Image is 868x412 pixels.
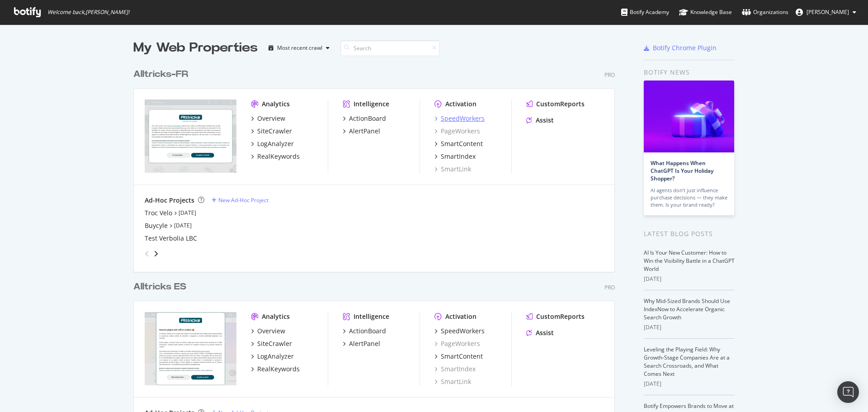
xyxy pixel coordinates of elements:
div: Knowledge Base [679,8,732,17]
a: Assist [526,328,554,337]
a: PageWorkers [434,339,480,348]
div: SmartIndex [441,152,476,161]
span: Welcome back, [PERSON_NAME] ! [47,9,129,16]
a: Leveling the Playing Field: Why Growth-Stage Companies Are at a Search Crossroads, and What Comes... [644,346,730,378]
a: LogAnalyzer [251,352,294,361]
div: angle-right [153,249,159,258]
div: Activation [445,99,476,109]
div: Most recent crawl [277,45,322,51]
a: New Ad-Hoc Project [212,196,269,204]
div: Analytics [262,99,290,109]
div: AI agents don’t just influence purchase decisions — they make them. Is your brand ready? [651,187,727,208]
a: SpeedWorkers [434,114,485,123]
div: SmartContent [441,139,483,148]
img: What Happens When ChatGPT Is Your Holiday Shopper? [644,81,734,152]
div: Latest Blog Posts [644,229,735,239]
a: SmartLink [434,165,471,174]
div: Botify Chrome Plugin [653,43,717,52]
a: Botify Chrome Plugin [644,43,717,52]
span: Antonin Anger [807,8,849,16]
div: New Ad-Hoc Project [218,196,269,204]
a: RealKeywords [251,152,300,161]
a: [DATE] [174,222,192,229]
div: Overview [257,327,285,336]
div: Alltricks ES [133,280,186,294]
div: [DATE] [644,380,735,388]
div: Alltricks-FR [133,68,188,81]
a: Troc Velo [145,208,172,218]
a: Buycyle [145,221,168,230]
a: Alltricks-FR [133,68,192,81]
div: RealKeywords [257,365,300,374]
a: AlertPanel [343,127,380,136]
a: SmartContent [434,352,483,361]
div: Botify news [644,67,735,77]
a: SiteCrawler [251,339,292,348]
div: SiteCrawler [257,339,292,348]
div: Assist [536,116,554,125]
a: Overview [251,327,285,336]
a: Assist [526,116,554,125]
a: Overview [251,114,285,123]
div: Ad-Hoc Projects [145,196,194,205]
a: AlertPanel [343,339,380,348]
div: ActionBoard [349,114,386,123]
div: SpeedWorkers [441,114,485,123]
div: LogAnalyzer [257,139,294,148]
a: What Happens When ChatGPT Is Your Holiday Shopper? [651,159,713,182]
div: angle-left [141,246,153,261]
div: Activation [445,312,476,321]
div: SiteCrawler [257,127,292,136]
input: Search [340,40,440,56]
a: LogAnalyzer [251,139,294,148]
div: Botify Academy [621,8,669,17]
a: SmartLink [434,377,471,386]
div: Overview [257,114,285,123]
a: SpeedWorkers [434,327,485,336]
div: My Web Properties [133,39,258,57]
a: SmartContent [434,139,483,148]
a: ActionBoard [343,327,386,336]
a: ActionBoard [343,114,386,123]
button: [PERSON_NAME] [788,5,863,19]
div: Pro [604,71,615,79]
div: [DATE] [644,275,735,283]
div: Analytics [262,312,290,321]
div: Pro [604,284,615,291]
button: Most recent crawl [265,41,333,55]
a: CustomReports [526,99,585,109]
div: AlertPanel [349,339,380,348]
div: Intelligence [354,312,389,321]
a: Why Mid-Sized Brands Should Use IndexNow to Accelerate Organic Search Growth [644,297,730,321]
div: [DATE] [644,323,735,331]
a: RealKeywords [251,365,300,374]
a: SmartIndex [434,365,476,374]
a: SmartIndex [434,152,476,161]
a: SiteCrawler [251,127,292,136]
div: CustomReports [536,99,585,109]
div: SpeedWorkers [441,327,485,336]
div: Intelligence [354,99,389,109]
a: CustomReports [526,312,585,321]
div: Open Intercom Messenger [837,381,859,403]
div: SmartContent [441,352,483,361]
div: ActionBoard [349,327,386,336]
a: Test Verbolia LBC [145,234,197,243]
a: Alltricks ES [133,280,190,294]
a: PageWorkers [434,127,480,136]
div: CustomReports [536,312,585,321]
div: Organizations [742,8,788,17]
img: alltricks.fr [145,99,236,173]
img: alltricks.es [145,312,236,385]
a: AI Is Your New Customer: How to Win the Visibility Battle in a ChatGPT World [644,249,735,273]
div: Assist [536,328,554,337]
div: AlertPanel [349,127,380,136]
